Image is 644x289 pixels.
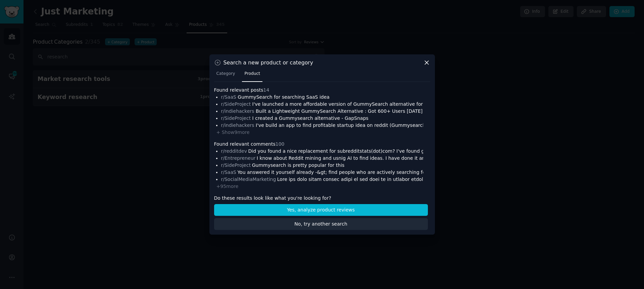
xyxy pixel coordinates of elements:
[221,101,251,107] span: r/SideProject
[221,170,236,175] span: r/SaaS
[221,155,256,161] span: r/Entrepreneur
[221,115,423,122] h4: I created a Gummysearch alternative - GapSnaps
[221,169,423,176] h4: You answered it yourself already -&gt; find people who are actively searching for it You can chec...
[221,101,423,108] h4: I've launched a more affordable version of GummySearch alternative for indies hackers
[214,204,428,216] button: Yes, analyze product reviews
[221,123,254,128] span: r/indiehackers
[221,108,254,114] span: r/indiehackers
[221,94,236,100] span: r/SaaS
[221,176,423,183] h4: Lore ips dolo sitam consec adipi el sed doei te in utlabor etdolorem aliquae. * **Admini** – Veni...
[276,141,285,147] span: 100
[214,68,238,82] a: Category
[221,162,423,169] h4: Gummysearch is pretty popular for this
[221,177,276,182] span: r/SocialMediaMarketing
[221,115,251,121] span: r/SideProject
[221,108,423,115] h4: Built a Lightweight GummySearch Alternative : Got 600+ Users [DATE] (and revenue)
[214,141,428,148] h3: Found relevant comments
[221,148,423,155] h4: Did you found a nice replacement for subredditstats(dot)com? I've found gummysearch, but it lacks...
[221,122,423,129] h4: I've build an app to find profitable startup idea on reddit (Gummysearch alternative)
[214,184,239,189] span: + 95 more
[242,68,262,82] a: Product
[221,94,423,101] h4: GummySearch for searching SaaS idea
[263,87,269,93] span: 14
[224,59,313,66] h3: Search a new product or category
[214,195,428,202] p: Do these results look like what you're looking for?
[214,218,428,230] button: No, try another search
[221,155,423,162] h4: I know about Reddit mining and usnig AI to find ideas. I have done it and there are tools like Gu...
[221,162,251,168] span: r/SideProject
[244,71,260,77] span: Product
[214,130,250,135] span: + Show 9 more
[214,87,428,94] h3: Found relevant posts
[221,148,247,154] span: r/redditdev
[216,71,235,77] span: Category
